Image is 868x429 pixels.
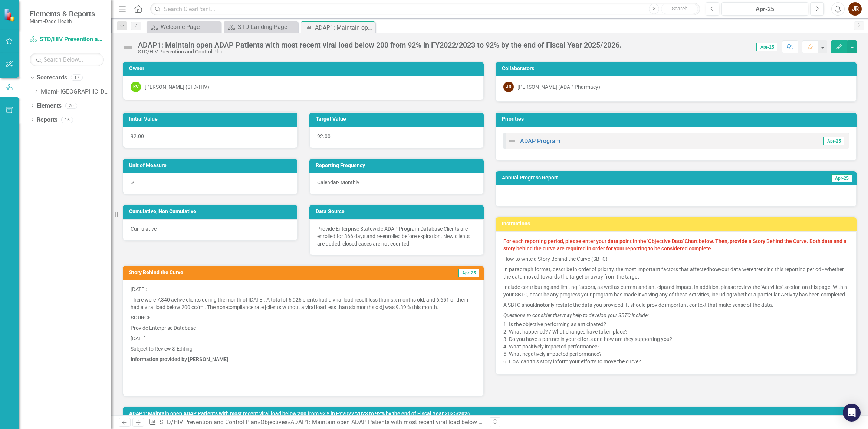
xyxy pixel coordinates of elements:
a: Welcome Page [148,22,219,32]
p: [DATE] [131,333,476,344]
input: Search Below... [30,53,104,66]
span: 92.00 [131,133,144,139]
li: How can this story inform your efforts to move the curve? [509,358,849,365]
h3: Reporting Frequency [316,163,480,168]
div: 20 [65,103,77,109]
strong: not [537,302,545,308]
img: Not Defined [507,136,516,145]
span: Apr-25 [831,174,852,182]
span: Apr-25 [823,137,844,145]
span: Provide Enterprise Statewide ADAP Program Database Clients are enrolled for 366 days and re-enrol... [317,226,470,247]
div: Calendar- Monthly [309,173,484,194]
h3: Target Value [316,116,480,122]
a: STD/HIV Prevention and Control Plan [30,35,104,44]
div: 16 [61,117,73,123]
span: Apr-25 [458,269,479,277]
div: ADAP1: Maintain open ADAP Patients with most recent viral load below 200 from 92% in FY2022/2023 ... [138,41,622,49]
li: Is the objective performing as anticipated? [509,321,849,328]
h3: Data Source [316,209,480,214]
div: ADAP1: Maintain open ADAP Patients with most recent viral load below 200 from 92% in FY2022/2023 ... [315,23,373,32]
h3: Annual Progress Report [502,175,753,181]
span: Search [672,6,688,12]
a: STD Landing Page [226,22,296,32]
strong: how [709,266,719,272]
h3: Priorities [502,116,853,122]
a: Scorecards [37,74,67,82]
a: Elements [37,102,62,110]
em: Questions to consider that may help to develop your SBTC include: [503,312,649,318]
span: % [131,179,134,185]
div: Welcome Page [161,22,219,32]
p: Subject to Review & Editing [131,344,476,354]
div: 17 [71,75,83,81]
h3: Owner [129,66,480,71]
h3: Unit of Measure [129,163,294,168]
div: Open Intercom Messenger [843,404,861,422]
strong: Information provided by [PERSON_NAME] [131,356,228,362]
a: Objectives [260,419,287,426]
li: Do you have a partner in your efforts and how are they supporting you? [509,335,849,343]
div: ADAP1: Maintain open ADAP Patients with most recent viral load below 200 from 92% in FY2022/2023 ... [290,419,677,426]
h3: Instructions [502,221,853,227]
div: [PERSON_NAME] (STD/HIV) [145,83,209,91]
span: Apr-25 [756,43,777,51]
div: Apr-25 [724,5,806,14]
button: Apr-25 [721,2,808,16]
p: There were 7,340 active clients during the month of [DATE]. A total of 6,926 clients had a viral ... [131,295,476,312]
p: In paragraph format, describe in order of priority, the most important factors that affected your... [503,264,849,282]
li: What negatively impacted performance? [509,350,849,358]
div: » » [149,418,484,427]
li: What positively impacted performance? [509,343,849,350]
u: How to write a Story Behind the Curve (SBTC) [503,256,608,262]
div: [PERSON_NAME] (ADAP Pharmacy) [517,83,600,91]
span: 92.00 [317,133,331,139]
a: Reports [37,116,57,124]
h3: Initial Value [129,116,294,122]
a: ADAP Program [520,137,560,144]
h3: Cumulative, Non Cumulative [129,209,294,214]
h3: Story Behind the Curve [129,270,378,275]
p: [DATE]: [131,286,476,295]
div: JR [503,82,514,92]
div: STD Landing Page [238,22,296,32]
input: Search ClearPoint... [150,3,700,16]
div: KV [131,82,141,92]
div: STD/HIV Prevention and Control Plan [138,49,622,55]
span: Cumulative [131,226,157,232]
button: Search [661,4,698,14]
h3: Collaborators [502,66,853,71]
img: Not Defined [122,41,134,53]
strong: For each reporting period, please enter your data point in the 'Objective Data' Chart below. Then... [503,238,846,251]
span: Elements & Reports [30,9,95,18]
p: Provide Enterprise Database [131,323,476,333]
h3: ADAP1: Maintain open ADAP Patients with most recent viral load below 200 from 92% in FY2022/2023 ... [129,411,853,416]
strong: SOURCE [131,315,151,321]
button: JR [848,2,862,16]
p: Include contributing and limiting factors, as well as current and anticipated impact. In addition... [503,282,849,300]
p: A SBTC should only restate the data you provided. It should provide important context that make s... [503,300,849,310]
small: Miami-Dade Health [30,18,95,24]
a: STD/HIV Prevention and Control Plan [160,419,257,426]
li: What happened? / What changes have taken place? [509,328,849,335]
img: ClearPoint Strategy [4,9,17,22]
a: Miami- [GEOGRAPHIC_DATA] [41,88,111,96]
